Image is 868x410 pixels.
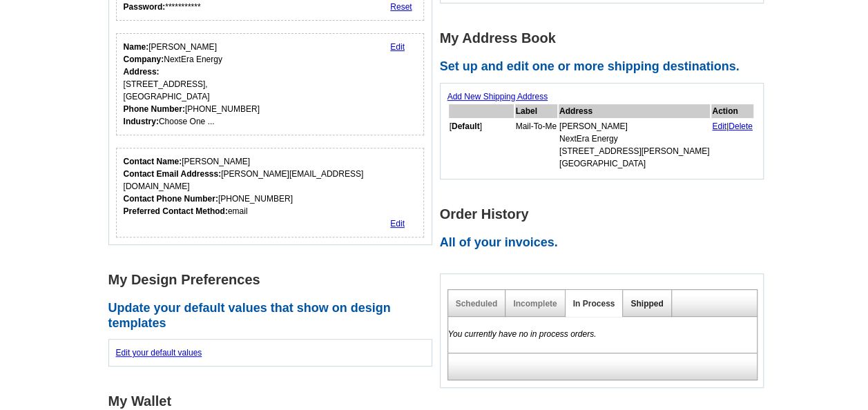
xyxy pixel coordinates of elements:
[124,41,260,128] div: [PERSON_NAME] NextEra Energy [STREET_ADDRESS], [GEOGRAPHIC_DATA] [PHONE_NUMBER] Choose One ...
[124,117,159,126] strong: Industry:
[124,206,228,216] strong: Preferred Contact Method:
[447,92,548,101] a: Add New Shipping Address
[108,273,440,287] h1: My Design Preferences
[440,207,771,222] h1: Order History
[390,2,412,12] a: Reset
[440,31,771,46] h1: My Address Book
[124,194,218,204] strong: Contact Phone Number:
[108,301,440,331] h2: Update your default values that show on design templates
[630,299,663,309] a: Shipped
[515,104,557,118] th: Label
[390,42,405,52] a: Edit
[513,299,557,309] a: Incomplete
[440,59,771,75] h2: Set up and edit one or more shipping destinations.
[711,119,753,170] td: |
[116,33,425,135] div: Your personal details.
[452,121,480,131] b: Default
[124,2,166,12] strong: Password:
[559,119,710,170] td: [PERSON_NAME] NextEra Energy [STREET_ADDRESS][PERSON_NAME] [GEOGRAPHIC_DATA]
[711,104,753,118] th: Action
[515,119,557,170] td: Mail-To-Me
[124,42,149,52] strong: Name:
[116,148,425,237] div: Who should we contact regarding order issues?
[124,67,160,77] strong: Address:
[390,219,405,228] a: Edit
[448,329,597,339] em: You currently have no in process orders.
[712,121,726,131] a: Edit
[108,394,440,409] h1: My Wallet
[124,157,182,166] strong: Contact Name:
[456,299,498,309] a: Scheduled
[124,169,222,179] strong: Contact Email Addresss:
[729,121,753,131] a: Delete
[440,235,771,251] h2: All of your invoices.
[124,155,417,217] div: [PERSON_NAME] [PERSON_NAME][EMAIL_ADDRESS][DOMAIN_NAME] [PHONE_NUMBER] email
[559,104,710,118] th: Address
[573,299,615,309] a: In Process
[116,348,202,358] a: Edit your default values
[124,104,185,114] strong: Phone Number:
[124,55,164,64] strong: Company:
[449,119,514,170] td: [ ]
